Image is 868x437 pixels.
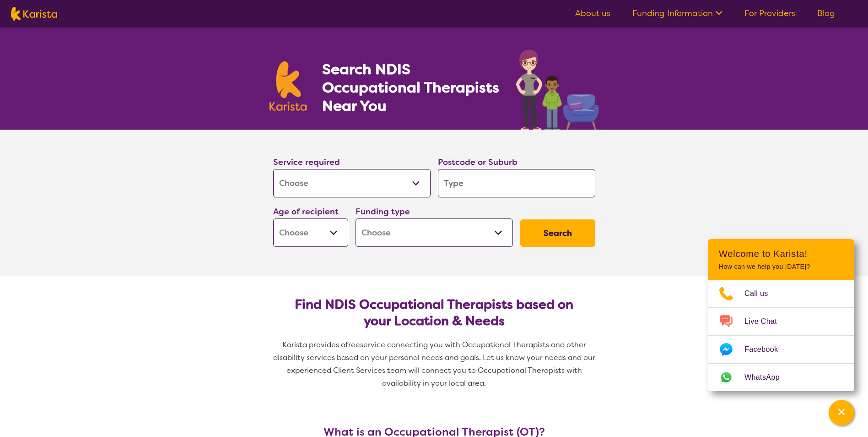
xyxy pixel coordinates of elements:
label: Funding type [356,206,410,217]
button: Search [520,219,595,247]
a: For Providers [744,8,795,19]
a: Blog [817,8,835,19]
span: WhatsApp [744,371,791,384]
label: Service required [273,157,340,168]
ul: Choose channel [708,280,854,391]
span: Karista provides a [282,340,345,350]
a: Web link opens in a new tab. [708,364,854,391]
label: Postcode or Suburb [438,157,518,168]
h2: Find NDIS Occupational Therapists based on your Location & Needs [280,296,588,329]
button: Channel Menu [829,400,854,426]
h1: Search NDIS Occupational Therapists Near You [322,60,500,115]
img: occupational-therapy [516,49,599,130]
input: Type [438,169,595,197]
p: How can we help you [DATE]? [719,263,843,271]
span: service connecting you with Occupational Therapists and other disability services based on your p... [273,340,597,388]
span: Call us [744,287,779,300]
span: Live Chat [744,315,788,328]
img: Karista logo [11,7,57,21]
img: Karista logo [270,61,307,111]
span: Facebook [744,343,789,356]
a: Funding Information [632,8,722,19]
h2: Welcome to Karista! [719,248,843,259]
span: free [345,340,360,350]
label: Age of recipient [273,206,339,217]
div: Channel Menu [708,239,854,391]
a: About us [575,8,610,19]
